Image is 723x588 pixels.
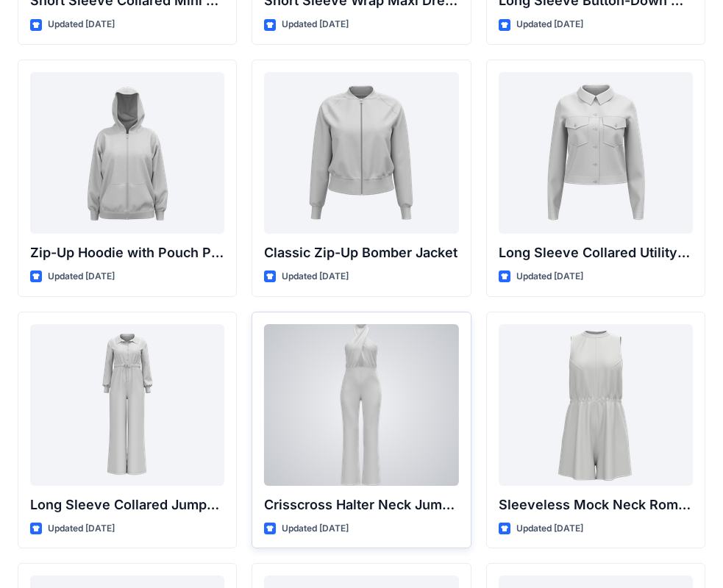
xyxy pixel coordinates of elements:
p: Classic Zip-Up Bomber Jacket [264,243,458,263]
p: Sleeveless Mock Neck Romper with Drawstring Waist [499,495,693,515]
p: Long Sleeve Collared Utility Jacket [499,243,693,263]
p: Updated [DATE] [516,17,583,32]
p: Updated [DATE] [48,521,115,537]
a: Crisscross Halter Neck Jumpsuit [264,324,458,486]
p: Updated [DATE] [282,521,349,537]
p: Updated [DATE] [516,521,583,537]
a: Long Sleeve Collared Jumpsuit with Belt [30,324,224,486]
a: Long Sleeve Collared Utility Jacket [499,72,693,234]
a: Zip-Up Hoodie with Pouch Pockets [30,72,224,234]
p: Updated [DATE] [48,17,115,32]
a: Classic Zip-Up Bomber Jacket [264,72,458,234]
p: Crisscross Halter Neck Jumpsuit [264,495,458,515]
p: Updated [DATE] [282,17,349,32]
p: Long Sleeve Collared Jumpsuit with Belt [30,495,224,515]
p: Updated [DATE] [48,269,115,284]
p: Zip-Up Hoodie with Pouch Pockets [30,243,224,263]
p: Updated [DATE] [516,269,583,284]
a: Sleeveless Mock Neck Romper with Drawstring Waist [499,324,693,486]
p: Updated [DATE] [282,269,349,284]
